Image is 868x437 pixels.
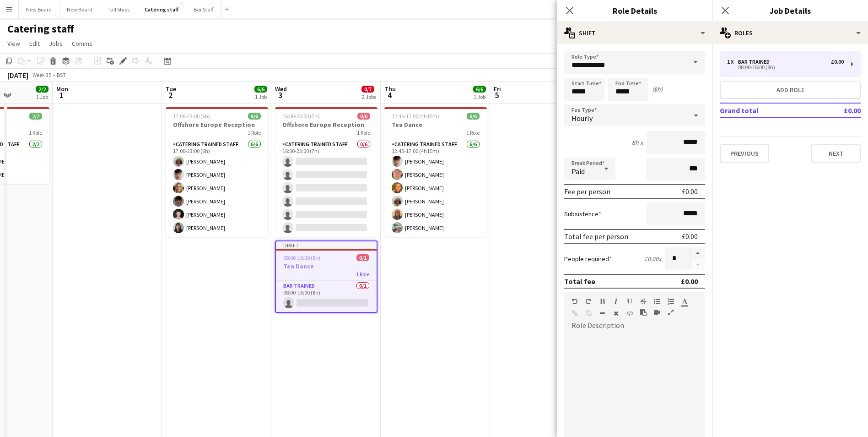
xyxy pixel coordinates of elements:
[681,298,688,305] button: Text Color
[626,298,633,305] button: Underline
[166,107,268,237] app-job-card: 17:00-23:00 (6h)6/6Offshore Europe Reception1 RoleCatering trained staff6/617:00-23:00 (6h)[PERSO...
[283,254,320,261] span: 08:00-16:00 (8h)
[7,39,20,48] span: View
[571,114,593,123] span: Hourly
[383,90,396,100] span: 4
[19,0,59,18] button: New Board
[362,93,376,100] div: 2 Jobs
[356,254,369,261] span: 0/1
[571,298,578,305] button: Undo
[831,59,844,65] div: £0.00
[29,39,40,48] span: Edit
[613,310,619,317] button: Clear Formatting
[4,38,24,49] a: View
[7,71,28,80] div: [DATE]
[720,144,769,163] button: Previous
[275,107,377,237] app-job-card: 16:00-23:00 (7h)0/6Offshore Europe Reception1 RoleCatering trained staff0/616:00-23:00 (7h)
[248,129,261,136] span: 1 Role
[275,120,377,129] h3: Offshore Europe Reception
[357,129,370,136] span: 1 Role
[384,107,487,237] app-job-card: 12:45-17:00 (4h15m)6/6Tea Dance1 RoleCatering trained staff6/612:45-17:00 (4h15m)[PERSON_NAME][PE...
[29,129,42,136] span: 1 Role
[557,22,712,44] div: Shift
[564,255,612,263] label: People required
[571,167,585,176] span: Paid
[817,103,861,118] td: £0.00
[26,38,43,49] a: Edit
[7,22,74,36] h1: Catering staff
[55,90,68,100] span: 1
[356,271,369,278] span: 1 Role
[276,281,377,312] app-card-role: Bar trained0/108:00-16:00 (8h)
[166,85,176,93] span: Tue
[255,93,267,100] div: 1 Job
[248,113,261,120] span: 6/6
[632,138,643,147] div: 8h x
[492,90,501,100] span: 5
[384,139,487,237] app-card-role: Catering trained staff6/612:45-17:00 (4h15m)[PERSON_NAME][PERSON_NAME][PERSON_NAME][PERSON_NAME][...
[599,298,605,305] button: Bold
[640,298,647,305] button: Strikethrough
[474,93,485,100] div: 1 Job
[45,38,66,49] a: Jobs
[668,309,674,316] button: Fullscreen
[36,86,49,93] span: 2/2
[57,71,66,78] div: BST
[357,113,370,120] span: 0/6
[173,113,210,120] span: 17:00-23:00 (6h)
[276,262,377,270] h3: Tea Dance
[100,0,137,18] button: Tall Ships
[56,85,68,93] span: Mon
[738,59,773,65] div: Bar trained
[720,81,861,99] button: Add role
[166,120,268,129] h3: Offshore Europe Reception
[466,129,480,136] span: 1 Role
[720,103,817,118] td: Grand total
[727,59,738,65] div: 1 x
[186,0,221,18] button: Bar Staff
[254,86,267,93] span: 6/6
[613,298,619,305] button: Italic
[392,113,439,120] span: 12:45-17:00 (4h15m)
[275,240,377,313] div: Draft08:00-16:00 (8h)0/1Tea Dance1 RoleBar trained0/108:00-16:00 (8h)
[640,309,647,316] button: Paste as plain text
[36,93,48,100] div: 1 Job
[811,144,861,163] button: Next
[654,309,660,316] button: Insert video
[682,232,698,241] div: £0.00
[467,113,480,120] span: 6/6
[384,120,487,129] h3: Tea Dance
[712,5,868,16] h3: Job Details
[682,187,698,196] div: £0.00
[166,139,268,237] app-card-role: Catering trained staff6/617:00-23:00 (6h)[PERSON_NAME][PERSON_NAME][PERSON_NAME][PERSON_NAME][PER...
[652,85,663,93] div: (8h)
[585,298,592,305] button: Redo
[473,86,486,93] span: 6/6
[654,298,660,305] button: Unordered List
[274,90,287,100] span: 3
[59,0,100,18] button: New Board
[564,232,628,241] div: Total fee per person
[72,39,92,48] span: Comms
[68,38,96,49] a: Comms
[30,71,53,78] span: Week 35
[644,255,661,263] div: £0.00 x
[557,5,712,16] h3: Role Details
[164,90,176,100] span: 2
[564,210,601,218] label: Subsistence
[137,0,186,18] button: Catering staff
[49,39,63,48] span: Jobs
[494,85,501,93] span: Fri
[275,139,377,237] app-card-role: Catering trained staff0/616:00-23:00 (7h)
[361,86,374,93] span: 0/7
[564,277,595,286] div: Total fee
[690,247,705,259] button: Increase
[626,310,633,317] button: HTML Code
[681,277,698,286] div: £0.00
[599,310,605,317] button: Horizontal Line
[29,113,42,120] span: 2/2
[727,65,844,70] div: 08:00-16:00 (8h)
